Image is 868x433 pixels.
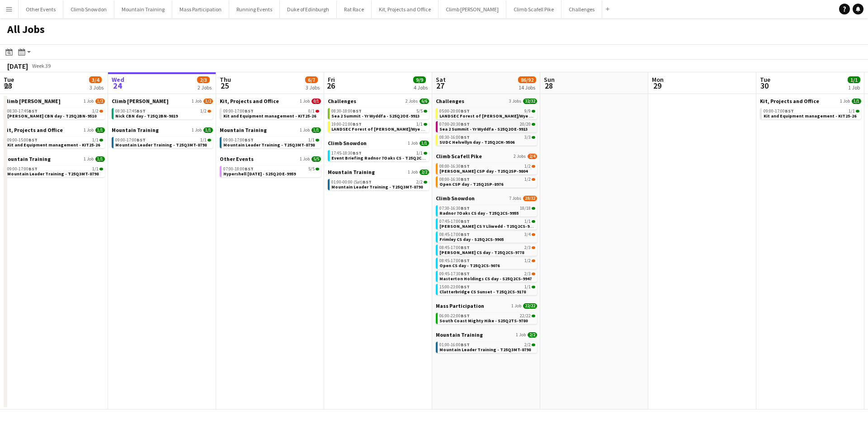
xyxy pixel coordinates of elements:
[439,176,535,187] a: 08:00-16:30BST1/2Open CSP day - T25Q2SP-8976
[439,284,535,294] a: 15:00-23:00BST1/1Clatterbridge CS Sunset - T25Q2CS-9178
[524,109,531,113] span: 9/9
[220,127,321,133] a: Mountain Training1 Job1/1
[561,0,602,18] button: Challenges
[414,84,428,91] div: 4 Jobs
[408,141,418,146] span: 1 Job
[316,110,319,113] span: 0/1
[115,108,211,118] a: 08:30-17:45BST1/2Nick CBN day - T25Q2BN-9819
[300,156,310,162] span: 1 Job
[208,110,211,113] span: 1/2
[331,122,362,127] span: 19:00-21:00
[115,142,207,148] span: Mountain Leader Training - T25Q3MT-8798
[532,259,535,262] span: 1/2
[372,0,439,18] button: Kit, Projects and Office
[328,169,429,175] a: Mountain Training1 Job2/2
[461,313,470,319] span: BST
[7,61,28,71] div: [DATE]
[353,108,362,114] span: BST
[532,233,535,236] span: 3/4
[532,344,535,346] span: 2/2
[200,109,207,113] span: 1/2
[520,314,531,318] span: 22/22
[439,168,528,174] span: Ambrish CSP day - T25Q2SP-9804
[436,331,537,338] a: Mountain Training1 Job2/2
[524,343,531,347] span: 2/2
[760,98,819,104] span: Kit, Projects and Office
[308,138,315,142] span: 1/1
[461,134,470,140] span: BST
[413,76,426,83] span: 9/9
[223,167,254,171] span: 07:00-18:00
[220,98,321,104] a: Kit, Projects and Office1 Job0/1
[439,205,535,216] a: 07:30-16:30BST18/18Radnor 7Oaks CS day - T25Q2CS-9955
[439,314,470,318] span: 06:00-22:00
[439,108,535,118] a: 05:00-20:00BST9/9LANDSEC Forest of [PERSON_NAME]/Wye Valley Challenge - S25Q2CH-9594
[436,75,446,84] span: Sat
[203,99,213,104] span: 1/2
[439,249,524,255] span: Holly Grant CS day - T25Q2CS-9778
[99,139,103,141] span: 1/1
[524,259,531,263] span: 1/2
[220,75,231,84] span: Thu
[114,0,172,18] button: Mountain Training
[532,136,535,139] span: 3/3
[7,167,38,171] span: 09:00-17:00
[4,127,105,133] a: Kit, Projects and Office1 Job1/1
[439,276,532,282] span: Masterton Holdings CS day - S25Q2CS-9947
[436,331,537,355] div: Mountain Training1 Job2/201:00-16:00BST2/2Mountain Leader Training - T25Q3MT-8798
[849,109,855,113] span: 1/1
[439,258,535,268] a: 08:45-17:00BST1/2Open CS day - T25Q2CS-9076
[99,168,103,170] span: 1/1
[524,272,531,276] span: 2/3
[115,137,211,147] a: 09:00-17:00BST1/1Mountain Leader Training - T25Q3MT-8798
[4,155,105,162] a: Mountain Training1 Job1/1
[532,273,535,275] span: 2/3
[328,169,429,192] div: Mountain Training1 Job2/201:00-00:00 (Sat)BST2/2Mountain Leader Training - T25Q3MT-8798
[439,135,470,140] span: 08:30-16:00
[532,178,535,181] span: 1/2
[524,245,531,250] span: 2/3
[331,179,427,189] a: 01:00-00:00 (Sat)BST2/2Mountain Leader Training - T25Q3MT-8798
[439,318,528,324] span: South Coast Mighty Hike - S25Q2TS-9780
[331,113,420,119] span: Sea 2 Summit - Yr Wyddfa - S25Q2OE-9913
[439,342,535,352] a: 01:00-16:00BST2/2Mountain Leader Training - T25Q3MT-8798
[95,127,105,133] span: 1/1
[461,342,470,348] span: BST
[84,99,94,104] span: 1 Job
[92,138,99,142] span: 1/1
[651,80,664,91] span: 29
[4,155,51,162] span: Mountain Training
[115,138,146,142] span: 09:00-17:00
[328,98,429,104] a: Challenges2 Jobs6/6
[528,154,537,159] span: 2/4
[328,140,429,169] div: Climb Snowdon1 Job1/117:45-18:30BST1/1Event Briefing Radnor 7Oaks CS - T25Q2CS-9955
[416,151,423,155] span: 1/1
[4,127,105,155] div: Kit, Projects and Office1 Job1/109:00-15:00BST1/1Kit and Equipment management - KIT25-26
[461,258,470,264] span: BST
[4,98,105,104] a: Climb [PERSON_NAME]1 Job1/2
[245,108,254,114] span: BST
[542,80,555,91] span: 28
[115,113,178,119] span: Nick CBN day - T25Q2BN-9819
[436,302,537,309] a: Mass Participation1 Job22/22
[461,163,470,169] span: BST
[7,171,99,177] span: Mountain Leader Training - T25Q3MT-8798
[509,196,521,201] span: 7 Jobs
[416,109,423,113] span: 5/5
[192,127,202,133] span: 1 Job
[511,303,521,309] span: 1 Job
[200,138,207,142] span: 1/1
[436,302,537,331] div: Mass Participation1 Job22/2206:00-22:00BST22/22South Coast Mighty Hike - S25Q2TS-9780
[112,75,124,84] span: Wed
[439,134,535,145] a: 08:30-16:00BST3/3SUDC Helvellyn day - T25Q2CH-9506
[198,84,212,91] div: 2 Jobs
[524,219,531,224] span: 1/1
[439,271,535,281] a: 09:45-17:30BST2/3Masterton Holdings CS day - S25Q2CS-9947
[764,113,856,119] span: Kit and Equipment management - KIT25-26
[532,165,535,168] span: 1/2
[439,232,470,237] span: 08:45-17:00
[424,181,427,184] span: 2/2
[518,76,536,83] span: 86/92
[439,210,519,216] span: Radnor 7Oaks CS day - T25Q2CS-9955
[95,156,105,162] span: 1/1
